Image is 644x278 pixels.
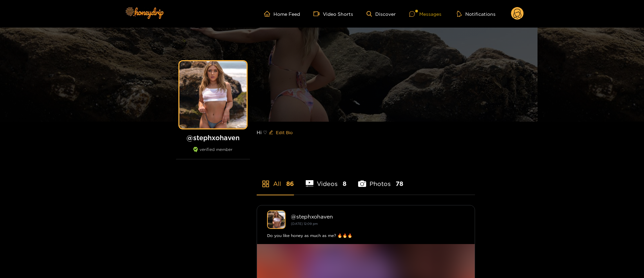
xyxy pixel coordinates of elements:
[291,222,318,226] small: [DATE] 12:09 pm
[257,164,294,195] li: All
[367,11,396,17] a: Discover
[176,133,250,142] h1: @ stephxohaven
[455,10,498,17] button: Notifications
[409,10,441,18] div: Messages
[396,180,403,188] span: 78
[291,213,465,220] div: @ stephxohaven
[306,164,347,195] li: Videos
[313,11,353,17] a: Video Shorts
[257,122,475,143] div: Hi ♡
[269,130,273,135] span: edit
[267,210,286,229] img: stephxohaven
[264,11,273,17] span: home
[176,147,250,159] div: verified member
[264,11,300,17] a: Home Feed
[262,180,270,188] span: appstore
[267,232,465,239] div: Do you like honey as much as me? 🔥🔥🔥
[276,129,293,136] span: Edit Bio
[313,11,323,17] span: video-camera
[343,180,346,188] span: 8
[358,164,403,195] li: Photos
[267,127,294,138] button: editEdit Bio
[286,180,294,188] span: 86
